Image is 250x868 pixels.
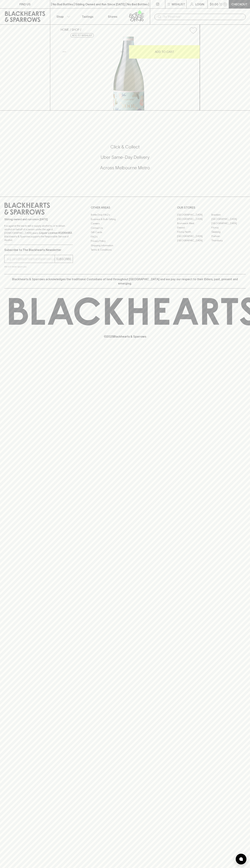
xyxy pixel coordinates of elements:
[91,243,159,248] a: Shipping Information
[91,221,159,226] a: Careers
[4,144,246,150] h5: Click & Collect
[91,248,159,252] a: Terms & Conditions
[91,235,159,239] a: FAQ's
[7,277,243,286] p: Blackhearts & Sparrows acknowledges the traditional Custodians of land throughout [GEOGRAPHIC_DAT...
[211,221,246,225] a: [GEOGRAPHIC_DATA]
[177,230,211,234] a: Fitzroy North
[50,9,75,24] button: Shop
[211,238,246,243] a: Thornbury
[195,2,204,6] p: Login
[177,225,211,230] a: Elwood
[210,2,218,6] p: $0.00
[177,238,211,243] a: [GEOGRAPHIC_DATA]
[4,154,246,160] h5: Uber Same-Day Delivery
[4,248,73,252] p: Subscribe to The Blackhearts Newsletter
[61,28,69,31] a: HOME
[177,221,211,225] a: Brunswick West
[4,265,73,268] p: We will never spam you
[211,234,246,238] a: Prahran
[82,14,93,19] p: Tastings
[19,2,31,6] p: FIND US
[91,239,159,243] a: Privacy Policy
[55,255,73,263] button: SUBSCRIBE
[56,14,64,19] p: Shop
[155,50,174,54] p: ADD TO CART
[72,28,79,31] a: SHOP
[239,857,243,861] img: bubble-icon
[163,14,243,20] input: Try "Pinot noir"
[177,205,246,210] p: OUR STORES
[211,217,246,221] a: [GEOGRAPHIC_DATA]
[75,9,100,24] a: Tastings
[91,226,159,230] a: Contact Us
[177,234,211,238] a: [GEOGRAPHIC_DATA]
[91,205,159,210] p: OTHER AREAS
[188,26,198,35] button: Add to wishlist
[108,14,117,19] p: Stores
[56,257,71,261] p: SUBSCRIBE
[211,213,246,217] a: Braddon
[4,224,73,242] p: It is against the law to sell or supply alcohol to, or to obtain alcohol on behalf of a person un...
[129,45,200,59] button: ADD TO CART
[58,37,200,110] img: 40509.png
[39,231,72,234] strong: Liquor License #32064953
[172,2,185,6] p: Wishlist
[91,230,159,235] a: Gift Cards
[231,2,247,6] p: Checkout
[7,256,55,262] input: e.g. jane@blackheartsandsparrows.com.au
[177,217,211,221] a: [GEOGRAPHIC_DATA]
[91,213,159,217] a: Bottle Drop FAQ's
[4,165,246,171] h5: Across Melbourne Metro
[211,225,246,230] a: Fitzroy
[91,217,159,221] a: Business & Bulk Gifting
[70,33,94,38] button: Add to wishlist
[224,3,226,5] p: 0
[4,130,246,189] div: Call to action block
[4,218,73,221] p: Sibling owned and run since [DATE]
[211,230,246,234] a: Geelong
[177,213,211,217] a: [GEOGRAPHIC_DATA]
[100,9,125,24] a: Stores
